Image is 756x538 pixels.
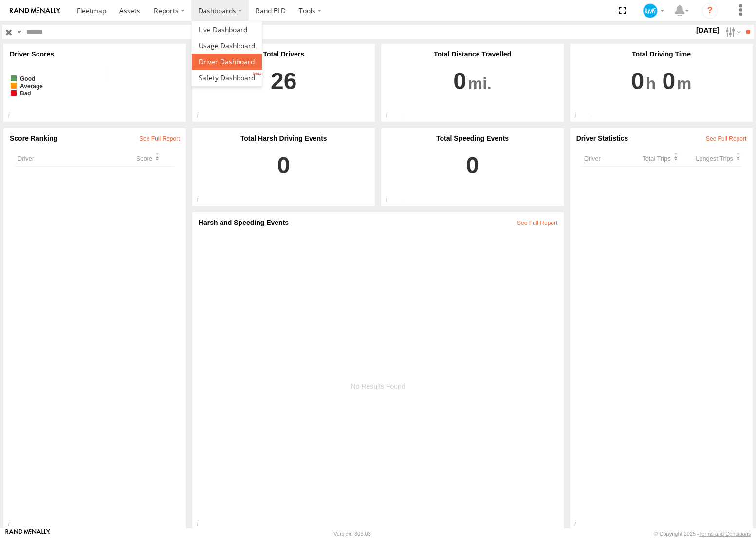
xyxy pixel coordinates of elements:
a: View Full Driver Performance Report [139,135,180,142]
div: Top 15 drivers based on their driving scores [3,519,24,530]
div: Click to Sort [136,155,175,162]
div: Total driving time of the drivers within specified date range and applied filters [570,111,591,122]
div: Harsh and Speeding Driving Incidents recorded for the drivers for the specified period [192,519,213,530]
span: 0 [662,68,691,94]
div: Total Drivers [199,50,369,58]
a: 0 [387,142,557,200]
label: Search Query [15,25,23,39]
tspan: Bad [20,90,31,97]
div: Total number of Speeding events reported with the applied filters [381,195,402,206]
tspan: Good [20,75,35,82]
div: 0 [453,58,492,105]
a: 0 0 [576,58,746,115]
div: Driver Scores [10,50,180,58]
a: 0 [199,142,369,200]
div: Total number of Harsh driving events reported with the applied filters [192,195,213,206]
tspan: Average [20,83,43,90]
img: rand-logo.svg [10,7,60,14]
label: Search Filter Options [721,25,742,39]
div: Total Distance Travelled [387,50,557,58]
span: 0 [631,68,656,94]
a: 0 [387,58,557,115]
a: View on completed trip report [706,135,746,142]
div: Drivers categorised based on the driving scores. [3,111,24,122]
div: Click to Sort [692,155,741,162]
div: Harsh and Speeding Events [199,219,557,226]
a: Terms and Conditions [699,531,751,537]
div: Total number of drivers with the applied filters [192,111,213,122]
div: Driver [18,155,125,162]
div: Total Driving Time [576,50,746,58]
div: Demo Account [639,3,667,18]
div: Score Ranking [10,134,180,142]
div: Click to Sort [642,155,681,162]
label: [DATE] [694,25,721,36]
div: © Copyright 2025 - [654,531,751,537]
div: Version: 305.03 [333,531,370,537]
div: Total Speeding Events [387,134,557,142]
a: View Harsh & Speeding Events in Events Report [517,220,557,226]
div: Driver [584,155,631,162]
div: Driver Statistics [576,134,746,142]
div: Total Harsh Driving Events [199,134,369,142]
a: 26 [199,58,369,115]
i: ? [702,3,718,19]
div: Total distance travelled by all drivers within specified date range and applied filters [381,111,402,122]
div: Top 15 drivers based on their Total trips and Longest trips time [570,519,591,530]
div: View Driver Score [10,58,180,115]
